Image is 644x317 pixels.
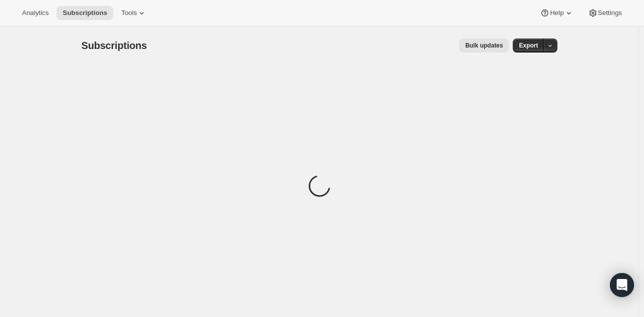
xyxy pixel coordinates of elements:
[115,6,153,20] button: Tools
[582,6,628,20] button: Settings
[63,9,107,17] span: Subscriptions
[459,38,509,52] button: Bulk updates
[16,6,55,20] button: Analytics
[534,6,579,20] button: Help
[121,9,137,17] span: Tools
[57,6,113,20] button: Subscriptions
[610,273,634,297] div: Open Intercom Messenger
[550,9,563,17] span: Help
[22,9,49,17] span: Analytics
[465,41,503,49] span: Bulk updates
[598,9,622,17] span: Settings
[82,40,147,51] span: Subscriptions
[519,41,538,49] span: Export
[513,38,544,52] button: Export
